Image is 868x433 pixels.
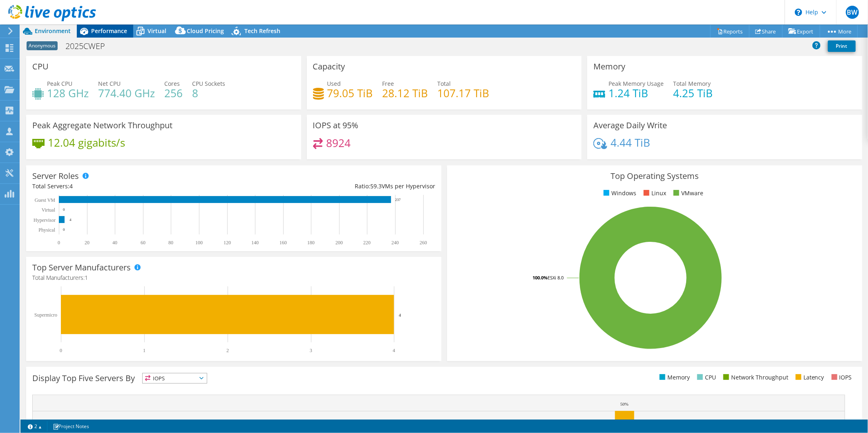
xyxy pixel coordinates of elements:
[91,27,127,35] span: Performance
[69,182,73,190] span: 4
[438,89,490,98] h4: 107.17 TiB
[32,263,131,272] h3: Top Server Manufacturers
[280,240,287,246] text: 160
[695,373,716,382] li: CPU
[168,240,173,246] text: 80
[828,40,856,52] a: Print
[224,240,231,246] text: 120
[47,89,89,98] h4: 128 GHz
[48,138,125,147] h4: 12.04 gigabits/s
[710,25,749,38] a: Reports
[608,80,664,87] span: Peak Memory Usage
[795,9,802,16] svg: \n
[226,348,229,353] text: 2
[313,121,359,130] h3: IOPS at 95%
[32,62,49,71] h3: CPU
[336,240,343,246] text: 200
[611,138,650,147] h4: 4.44 TiB
[363,240,371,246] text: 220
[27,41,58,50] span: Anonymous
[383,80,394,87] span: Free
[391,240,399,246] text: 240
[532,275,548,281] tspan: 100.0%
[420,240,427,246] text: 260
[38,227,55,233] text: Physical
[32,273,435,282] h4: Total Manufacturers:
[187,27,224,35] span: Cloud Pricing
[143,348,145,353] text: 1
[143,373,207,383] span: IOPS
[620,402,629,406] text: 50%
[370,182,382,190] span: 59.3
[98,80,121,87] span: Net CPU
[548,275,564,281] tspan: ESXi 8.0
[32,182,234,191] div: Total Servers:
[195,240,203,246] text: 100
[42,207,56,213] text: Virtual
[47,421,95,431] a: Project Notes
[673,89,713,98] h4: 4.25 TiB
[642,189,666,198] li: Linux
[85,240,89,246] text: 20
[593,121,667,130] h3: Average Daily Write
[251,240,259,246] text: 140
[192,89,225,98] h4: 8
[32,172,79,181] h3: Server Roles
[98,89,155,98] h4: 774.40 GHz
[383,89,428,98] h4: 28.12 TiB
[60,348,62,353] text: 0
[673,80,711,87] span: Total Memory
[47,80,72,87] span: Peak CPU
[63,208,65,212] text: 0
[141,240,145,246] text: 60
[399,312,401,317] text: 4
[608,89,664,98] h4: 1.24 TiB
[35,27,71,35] span: Environment
[244,27,280,35] span: Tech Refresh
[310,348,312,353] text: 3
[62,42,118,51] h1: 2025CWEP
[395,198,401,202] text: 237
[602,189,636,198] li: Windows
[22,421,47,431] a: 2
[721,373,788,382] li: Network Throughput
[34,312,57,318] text: Supermicro
[327,80,341,87] span: Used
[393,348,395,353] text: 4
[749,25,783,38] a: Share
[313,62,345,71] h3: Capacity
[593,62,625,71] h3: Memory
[846,6,859,19] span: BW
[671,189,703,198] li: VMware
[112,240,117,246] text: 40
[782,25,820,38] a: Export
[192,80,225,87] span: CPU Sockets
[32,121,172,130] h3: Peak Aggregate Network Throughput
[69,218,72,222] text: 4
[327,89,373,98] h4: 79.05 TiB
[307,240,315,246] text: 180
[438,80,451,87] span: Total
[326,138,351,147] h4: 8924
[453,172,856,181] h3: Top Operating Systems
[34,217,56,223] text: Hypervisor
[58,240,60,246] text: 0
[148,27,166,35] span: Virtual
[794,373,824,382] li: Latency
[658,373,690,382] li: Memory
[35,197,55,203] text: Guest VM
[234,182,435,191] div: Ratio: VMs per Hypervisor
[164,80,180,87] span: Cores
[85,274,88,281] span: 1
[164,89,183,98] h4: 256
[63,228,65,232] text: 0
[830,373,852,382] li: IOPS
[820,25,858,38] a: More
